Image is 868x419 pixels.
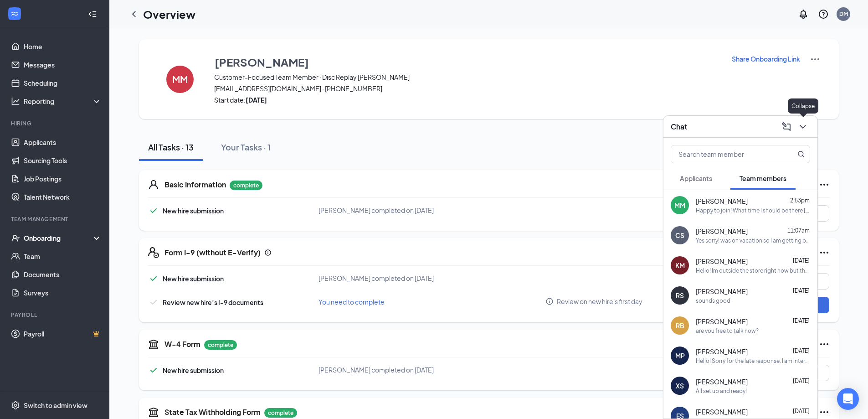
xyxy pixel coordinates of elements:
[793,257,810,264] span: [DATE]
[671,145,779,163] input: Search team member
[24,325,102,343] a: PayrollCrown
[696,227,748,236] span: [PERSON_NAME]
[788,98,818,114] div: Collapse
[696,357,810,365] div: Hello! Sorry for the late response. I am interested in the position, however the earliest I would...
[676,321,684,330] div: RB
[24,401,87,410] div: Switch to admin view
[675,231,684,240] div: CS
[24,56,102,74] a: Messages
[214,95,720,104] span: Start date:
[24,74,102,92] a: Scheduling
[731,54,801,64] button: Share Onboarding Link
[781,121,792,132] svg: ComposeMessage
[128,9,139,20] svg: ChevronLeft
[214,72,720,82] span: Customer-Focused Team Member · Disc Replay [PERSON_NAME]
[148,365,159,376] svg: Checkmark
[797,121,808,132] svg: ChevronDown
[148,407,159,418] svg: TaxGovernmentIcon
[24,37,102,56] a: Home
[172,76,188,83] h4: MM
[318,206,434,214] span: [PERSON_NAME] completed on [DATE]
[732,54,800,63] p: Share Onboarding Link
[696,377,748,386] span: [PERSON_NAME]
[264,408,297,418] p: complete
[557,297,642,306] span: Review on new hire's first day
[148,247,159,258] svg: FormI9EVerifyIcon
[696,197,748,206] span: [PERSON_NAME]
[11,215,100,223] div: Team Management
[793,378,810,384] span: [DATE]
[793,287,810,294] span: [DATE]
[24,97,102,106] div: Reporting
[793,317,810,324] span: [DATE]
[10,9,19,18] svg: WorkstreamLogo
[163,298,263,306] span: Review new hire’s I-9 documents
[696,317,748,326] span: [PERSON_NAME]
[819,179,830,190] svg: Ellipses
[696,327,759,335] div: are you free to talk now?
[148,205,159,216] svg: Checkmark
[696,237,810,244] div: Yes sorry! was on vacation so I am getting back to a bunch here. All onboarding documentations sh...
[214,54,720,70] button: [PERSON_NAME]
[793,408,810,414] span: [DATE]
[164,180,226,190] h5: Basic Information
[819,407,830,418] svg: Ellipses
[163,366,224,374] span: New hire submission
[163,274,224,283] span: New hire submission
[740,174,786,182] span: Team members
[148,179,159,190] svg: User
[819,247,830,258] svg: Ellipses
[318,366,434,374] span: [PERSON_NAME] completed on [DATE]
[696,207,810,214] div: Happy to join! What time I should be there [DATE]?
[675,261,685,270] div: KM
[676,291,684,300] div: RS
[545,297,554,305] svg: Info
[164,248,261,258] h5: Form I-9 (without E-Verify)
[11,97,20,106] svg: Analysis
[796,119,810,134] button: ChevronDown
[221,141,271,153] div: Your Tasks · 1
[24,247,102,265] a: Team
[24,170,102,188] a: Job Postings
[810,54,821,65] img: More Actions
[214,84,720,93] span: [EMAIL_ADDRESS][DOMAIN_NAME] · [PHONE_NUMBER]
[143,6,195,22] h1: Overview
[779,119,794,134] button: ComposeMessage
[674,201,685,210] div: MM
[164,339,200,349] h5: W-4 Form
[24,284,102,302] a: Surveys
[819,339,830,350] svg: Ellipses
[11,233,20,243] svg: UserCheck
[318,298,385,306] span: You need to complete
[696,257,748,266] span: [PERSON_NAME]
[793,347,810,354] span: [DATE]
[676,381,684,390] div: XS
[696,347,748,356] span: [PERSON_NAME]
[148,297,159,308] svg: Checkmark
[696,297,730,305] div: sounds good
[797,150,805,158] svg: MagnifyingGlass
[798,9,809,20] svg: Notifications
[246,96,267,104] strong: [DATE]
[837,388,859,410] div: Open Intercom Messenger
[696,387,747,395] div: All set up and ready!
[790,197,810,204] span: 2:53pm
[839,10,848,18] div: DM
[675,351,685,360] div: MP
[215,54,309,70] h3: [PERSON_NAME]
[11,401,20,410] svg: Settings
[11,119,100,127] div: Hiring
[24,265,102,284] a: Documents
[204,340,237,350] p: complete
[148,339,159,350] svg: TaxGovernmentIcon
[88,10,97,19] svg: Collapse
[164,407,261,417] h5: State Tax Withholding Form
[318,274,434,282] span: [PERSON_NAME] completed on [DATE]
[163,207,224,215] span: New hire submission
[818,9,829,20] svg: QuestionInfo
[671,122,687,132] h3: Chat
[11,311,100,319] div: Payroll
[148,141,194,153] div: All Tasks · 13
[148,273,159,284] svg: Checkmark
